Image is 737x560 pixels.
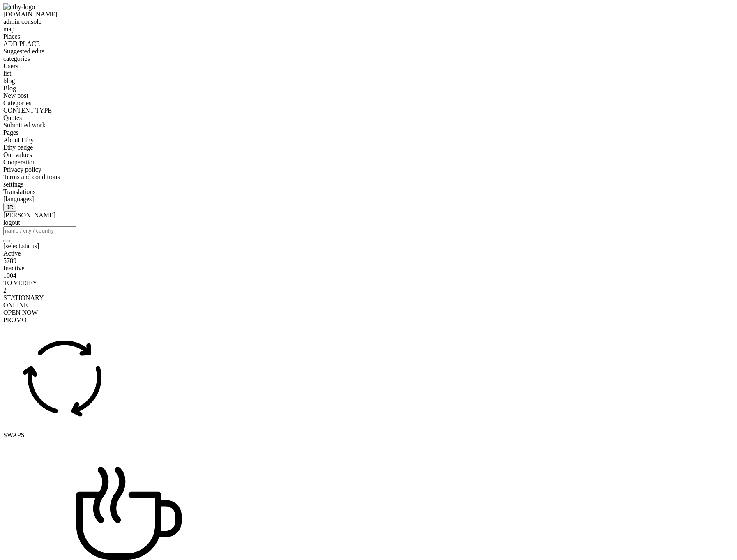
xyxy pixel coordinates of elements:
div: settings [3,181,734,188]
button: JR [3,203,16,212]
div: STATIONARY [3,294,734,302]
span: Terms and conditions [3,173,60,180]
div: PROMO [3,316,734,324]
span: Places [3,33,20,40]
div: Pages [3,129,734,136]
div: TO VERIFY [3,279,734,287]
span: Privacy policy [3,166,41,173]
span: 1004 [3,272,16,279]
div: [PERSON_NAME] [3,212,734,219]
span: list [3,70,12,77]
span: About Ethy [3,136,34,143]
span: Blog [3,85,16,92]
span: Ethy badge [3,144,33,151]
div: map [3,25,734,33]
input: Search [3,226,76,235]
div: admin console [3,18,734,25]
div: blog [3,77,734,85]
div: Inactive [3,265,734,272]
span: New post [3,92,28,99]
div: [select.status] [3,242,734,250]
img: ethy-logo [3,3,35,11]
span: [languages] [3,196,34,203]
div: ONLINE [3,302,734,309]
span: categories [3,55,30,62]
span: 2 [3,287,7,294]
span: Our values [3,151,32,158]
span: Submitted work [3,122,46,129]
div: OPEN NOW [3,309,734,316]
span: Translations [3,188,36,195]
span: Quotes [3,114,22,121]
div: Active [3,250,734,257]
span: CONTENT TYPE [3,107,52,114]
div: logout [3,219,734,226]
div: Users [3,62,734,70]
span: Categories [3,99,31,106]
span: 5789 [3,257,16,264]
span: ADD PLACE [3,40,40,47]
div: SWAPS [3,431,734,439]
img: icon-image [3,324,126,430]
span: Cooperation [3,159,36,166]
span: Suggested edits [3,48,44,55]
div: [DOMAIN_NAME] [3,11,734,18]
